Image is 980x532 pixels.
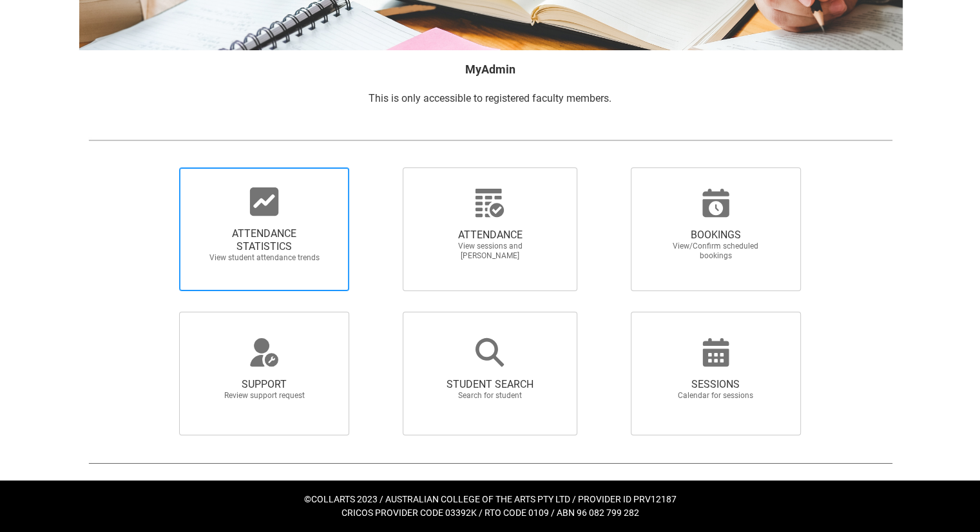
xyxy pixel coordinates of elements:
[659,391,773,401] span: Calendar for sessions
[207,227,321,253] span: ATTENDANCE STATISTICS
[433,229,546,242] span: ATTENDANCE
[88,456,892,470] img: REDU_GREY_LINE
[433,391,546,401] span: Search for student
[659,242,773,261] span: View/Confirm scheduled bookings
[207,378,321,391] span: SUPPORT
[433,242,546,261] span: View sessions and [PERSON_NAME]
[659,229,773,242] span: BOOKINGS
[88,133,892,147] img: REDU_GREY_LINE
[207,253,321,263] span: View student attendance trends
[207,391,321,401] span: Review support request
[369,92,611,104] span: This is only accessible to registered faculty members.
[659,378,773,391] span: SESSIONS
[433,378,546,391] span: STUDENT SEARCH
[88,61,892,78] h2: MyAdmin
